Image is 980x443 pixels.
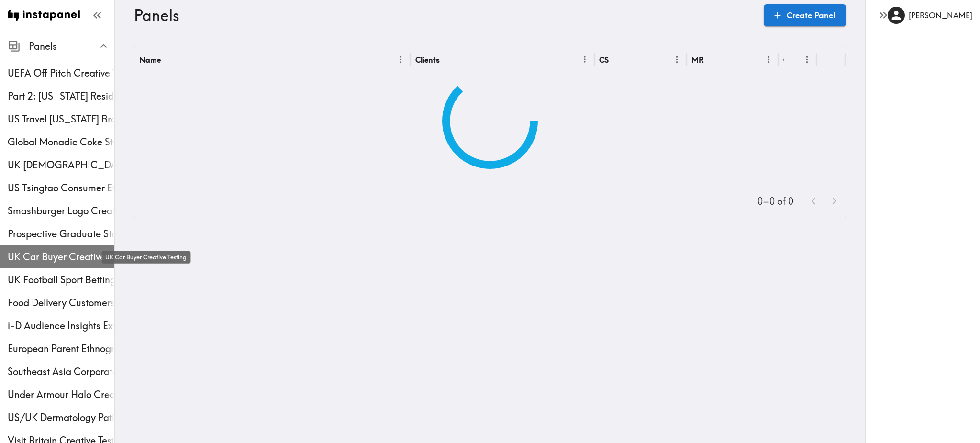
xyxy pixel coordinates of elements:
[8,135,114,149] span: Global Monadic Coke Study
[8,388,114,401] span: Under Armour Halo Creative Testing
[8,365,114,378] span: Southeast Asia Corporate Executives Multiphase Ethnography
[761,52,776,67] button: Menu
[599,55,609,65] div: CS
[705,52,720,67] button: Sort
[669,52,684,67] button: Menu
[764,4,846,26] a: Create Panel
[8,342,114,355] span: European Parent Ethnography
[8,112,114,126] div: US Travel Texas Brand Lift Study
[8,112,114,126] span: US Travel [US_STATE] Brand Lift Study
[8,319,114,332] span: i-D Audience Insights Exploratory
[783,55,784,65] div: Created
[8,411,114,424] span: US/UK Dermatology Patients Ethnography
[8,158,114,172] div: UK Portuguese Diaspora Ethnography Proposal
[8,89,114,103] div: Part 2: Utah Resident Impaired Driving Ethnography
[441,52,456,67] button: Sort
[909,10,972,21] h6: [PERSON_NAME]
[8,89,114,103] span: Part 2: [US_STATE] Resident Impaired Driving Ethnography
[691,55,704,65] div: MR
[29,40,114,53] span: Panels
[101,251,190,264] div: UK Car Buyer Creative Testing
[415,55,440,65] div: Clients
[8,158,114,172] span: UK [DEMOGRAPHIC_DATA] Diaspora Ethnography Proposal
[785,52,800,67] button: Sort
[162,52,177,67] button: Sort
[757,195,793,208] p: 0–0 of 0
[8,227,114,241] span: Prospective Graduate Student Ethnography
[8,296,114,310] span: Food Delivery Customers
[8,273,114,287] span: UK Football Sport Betting Blocks Exploratory
[8,250,114,264] span: UK Car Buyer Creative Testing
[578,52,592,67] button: Menu
[134,6,756,24] h3: Panels
[139,55,161,65] div: Name
[393,52,408,67] button: Menu
[800,52,814,67] button: Menu
[8,181,114,195] span: US Tsingtao Consumer Ethnography
[8,204,114,218] span: Smashburger Logo Creative Testing
[8,66,114,80] span: UEFA Off Pitch Creative Testing
[610,52,624,67] button: Sort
